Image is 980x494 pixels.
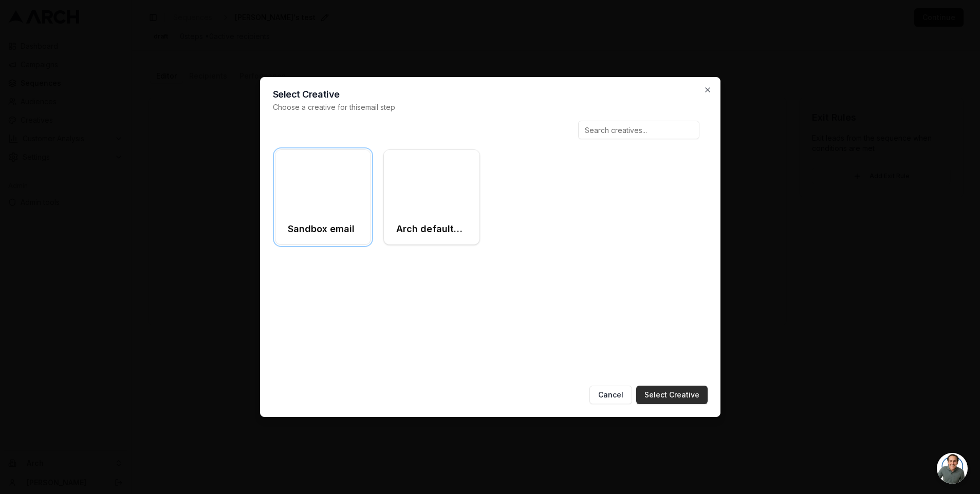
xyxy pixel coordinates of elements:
[288,222,355,236] h3: Sandbox email
[589,386,632,404] button: Cancel
[396,222,467,236] h3: Arch default email template
[578,121,699,139] input: Search creatives...
[273,102,708,112] p: Choose a creative for this email step
[273,90,708,99] h2: Select Creative
[636,386,708,404] button: Select Creative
